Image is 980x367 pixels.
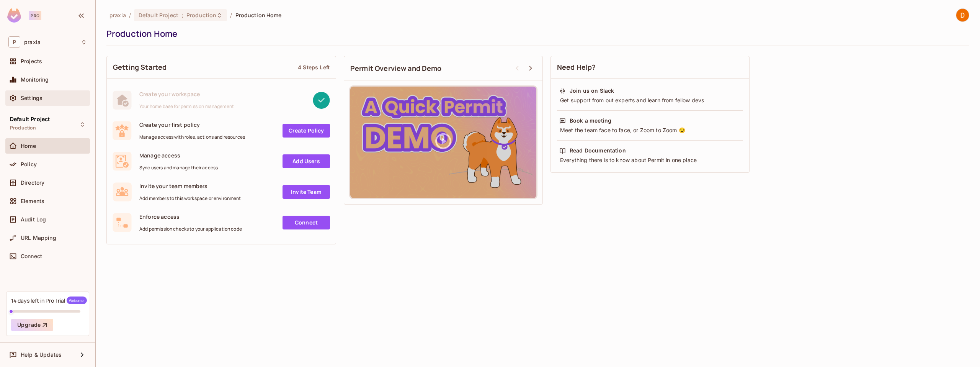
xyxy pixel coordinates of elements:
[181,12,184,18] span: :
[139,90,234,98] span: Create your workspace
[109,11,126,19] span: the active workspace
[559,156,741,164] div: Everything there is to know about Permit in one place
[24,39,41,45] span: Workspace: praxia
[11,297,87,304] div: 14 days left in Pro Trial
[283,216,330,229] a: Connect
[129,11,131,19] li: /
[139,213,242,220] span: Enforce access
[113,62,167,72] span: Getting Started
[21,198,44,204] span: Elements
[10,116,50,122] span: Default Project
[139,165,218,171] span: Sync users and manage their access
[139,195,241,202] span: Add members to this workspace or environment
[298,64,330,71] div: 4 Steps Left
[21,161,37,167] span: Policy
[21,77,49,83] span: Monitoring
[139,11,178,19] span: Default Project
[11,319,53,331] button: Upgrade
[29,11,41,20] div: Pro
[21,95,42,101] span: Settings
[559,97,741,104] div: Get support from out experts and learn from fellow devs
[21,216,46,223] span: Audit Log
[21,235,56,241] span: URL Mapping
[283,124,330,138] a: Create Policy
[559,126,741,134] div: Meet the team face to face, or Zoom to Zoom 😉
[139,134,245,140] span: Manage access with roles, actions and resources
[235,11,282,19] span: Production Home
[350,64,442,73] span: Permit Overview and Demo
[8,36,20,48] span: P
[139,121,245,128] span: Create your first policy
[139,182,241,190] span: Invite your team members
[21,352,62,358] span: Help & Updates
[139,103,234,110] span: Your home base for permission management
[570,117,611,125] div: Book a meeting
[21,58,42,64] span: Projects
[21,180,44,186] span: Directory
[570,87,614,95] div: Join us on Slack
[106,28,965,39] div: Production Home
[139,226,242,232] span: Add permission checks to your application code
[283,154,330,168] a: Add Users
[186,11,216,19] span: Production
[283,185,330,199] a: Invite Team
[230,11,232,19] li: /
[139,152,218,159] span: Manage access
[570,147,626,154] div: Read Documentation
[956,9,969,21] img: Diego Gomez
[21,143,36,149] span: Home
[557,62,596,72] span: Need Help?
[21,253,42,259] span: Connect
[67,297,87,304] span: Welcome!
[10,125,36,131] span: Production
[7,8,21,23] img: SReyMgAAAABJRU5ErkJggg==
